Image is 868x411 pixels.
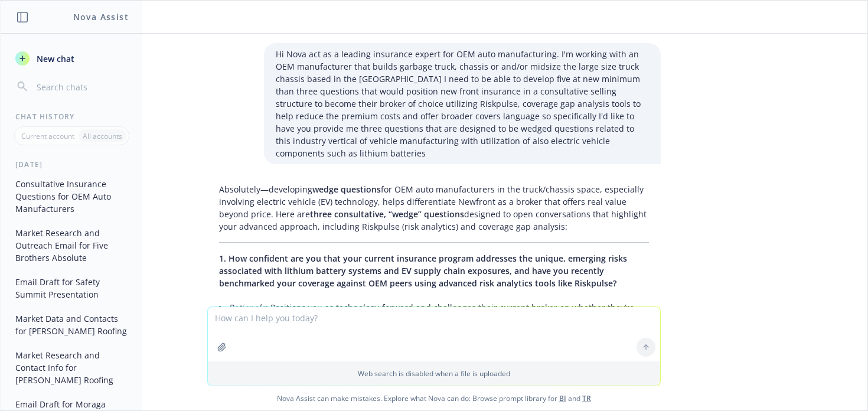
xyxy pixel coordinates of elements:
[11,223,133,268] button: Market Research and Outreach Email for Five Brothers Absolute
[559,393,566,403] a: BI
[229,302,266,313] em: Rationale
[1,112,142,122] div: Chat History
[21,131,74,141] p: Current account
[11,345,133,390] button: Market Research and Contact Info for [PERSON_NAME] Roofing
[5,386,863,410] span: Nova Assist can make mistakes. Explore what Nova can do: Browse prompt library for and
[229,299,649,328] li: : Positions you as technology-forward and challenges their current broker on whether they’re proa...
[582,393,591,403] a: TR
[215,368,653,379] p: Web search is disabled when a file is uploaded
[83,131,122,141] p: All accounts
[310,208,464,220] span: three consultative, “wedge” questions
[219,183,649,233] p: Absolutely—developing for OEM auto manufacturers in the truck/chassis space, especially involving...
[11,272,133,304] button: Email Draft for Safety Summit Presentation
[11,48,133,69] button: New chat
[73,11,129,23] h1: Nova Assist
[34,53,74,65] span: New chat
[276,48,649,159] p: Hi Nova act as a leading insurance expert for OEM auto manufacturing. I'm working with an OEM man...
[219,253,627,289] span: 1. How confident are you that your current insurance program addresses the unique, emerging risks...
[34,79,128,95] input: Search chats
[312,184,381,195] span: wedge questions
[1,159,142,169] div: [DATE]
[11,174,133,218] button: Consultative Insurance Questions for OEM Auto Manufacturers
[11,309,133,341] button: Market Data and Contacts for [PERSON_NAME] Roofing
